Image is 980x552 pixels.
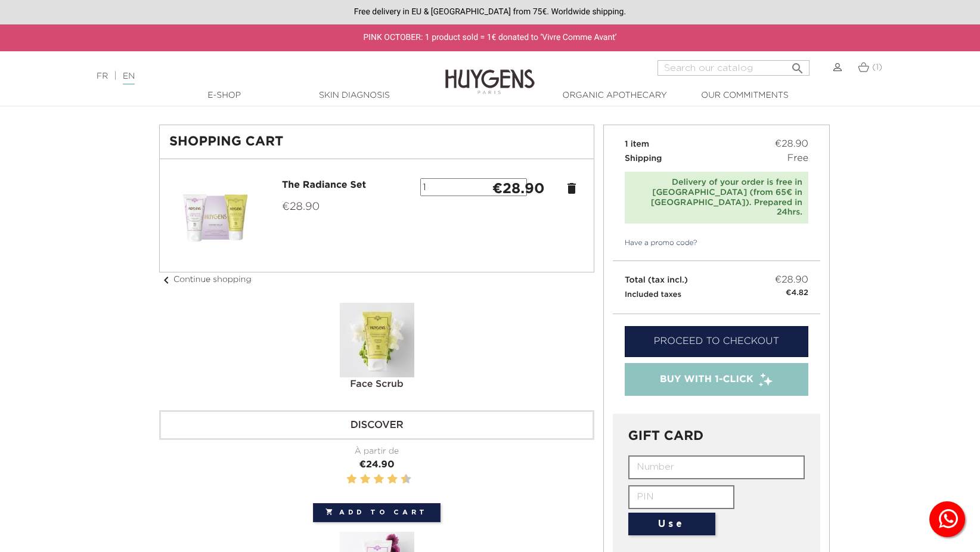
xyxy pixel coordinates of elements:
[313,503,441,522] button: Add to cart
[399,472,401,487] label: 9
[282,201,320,212] span: €28.90
[282,181,366,190] a: The Radiance Set
[159,410,594,440] a: Discover
[775,137,808,151] span: €28.90
[389,472,395,487] label: 8
[625,154,662,163] span: Shipping
[159,273,173,287] i: chevron_left
[625,326,808,357] a: Proceed to checkout
[358,472,359,487] label: 3
[872,63,882,72] span: (1)
[628,513,715,535] button: Use
[178,178,253,253] img: The Radiance Set
[775,273,808,287] span: €28.90
[625,276,688,284] span: Total (tax incl.)
[294,89,414,102] a: Skin Diagnosis
[613,238,697,249] a: Have a promo code?
[658,60,810,76] input: Search
[685,89,804,102] a: Our commitments
[169,135,584,149] h1: Shopping Cart
[555,89,674,102] a: Organic Apothecary
[159,275,252,284] a: chevron_leftContinue shopping
[625,291,681,299] small: Included taxes
[165,89,284,102] a: E-Shop
[362,472,368,487] label: 4
[628,429,805,444] h3: GIFT CARD
[350,380,403,389] a: Face Scrub
[359,460,394,470] span: €24.90
[787,57,808,73] button: 
[159,445,594,458] div: À partir de
[371,472,373,487] label: 5
[349,472,355,487] label: 2
[631,178,802,218] div: Delivery of your order is free in [GEOGRAPHIC_DATA] (from 65€ in [GEOGRAPHIC_DATA]). Prepared in ...
[858,63,882,72] a: (1)
[628,485,734,509] input: PIN
[376,472,382,487] label: 6
[123,72,135,85] a: EN
[385,472,387,487] label: 7
[97,72,108,80] a: FR
[492,182,545,196] strong: €28.90
[787,151,808,166] span: Free
[786,287,808,299] small: €4.82
[445,50,535,96] img: Huygens
[344,472,346,487] label: 1
[565,181,579,196] a: delete
[790,58,805,72] i: 
[91,69,399,83] div: |
[625,140,649,148] span: 1 item
[403,472,409,487] label: 10
[628,455,805,479] input: Number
